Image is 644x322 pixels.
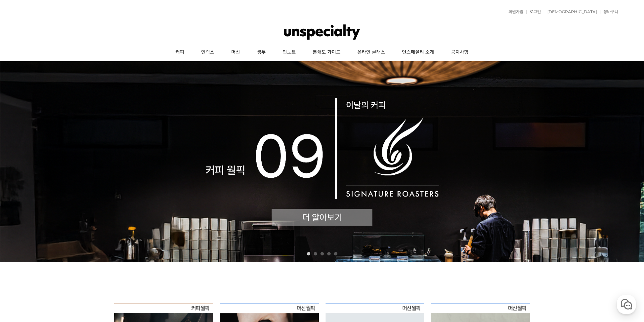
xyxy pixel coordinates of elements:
a: 회원가입 [505,10,523,14]
img: 언스페셜티 몰 [284,22,360,42]
a: 언노트 [274,44,304,61]
a: 1 [307,252,310,255]
a: 3 [320,252,324,255]
a: 로그인 [526,10,541,14]
a: 생두 [248,44,274,61]
a: 온라인 클래스 [349,44,393,61]
a: 머신 [223,44,248,61]
a: 공지사항 [443,44,477,61]
a: [DEMOGRAPHIC_DATA] [544,10,597,14]
a: 언스페셜티 소개 [393,44,443,61]
a: 2 [314,252,317,255]
a: 분쇄도 가이드 [304,44,349,61]
a: 커피 [167,44,193,61]
a: 장바구니 [600,10,618,14]
a: 4 [327,252,331,255]
a: 5 [334,252,337,255]
a: 언럭스 [193,44,223,61]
